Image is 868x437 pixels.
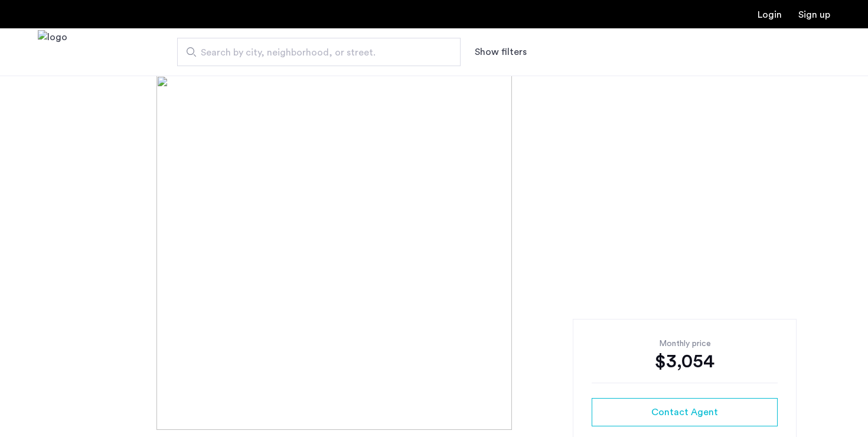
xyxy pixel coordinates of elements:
div: $3,054 [592,350,778,373]
a: Cazamio Logo [38,30,67,74]
img: [object%20Object] [156,76,712,430]
span: Search by city, neighborhood, or street. [201,45,428,60]
button: button [592,398,778,426]
a: Registration [798,10,830,19]
input: Apartment Search [177,38,461,66]
button: Show or hide filters [475,45,527,59]
div: Monthly price [592,338,778,350]
a: Login [758,10,782,19]
span: Contact Agent [651,405,718,419]
img: logo [38,30,67,74]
